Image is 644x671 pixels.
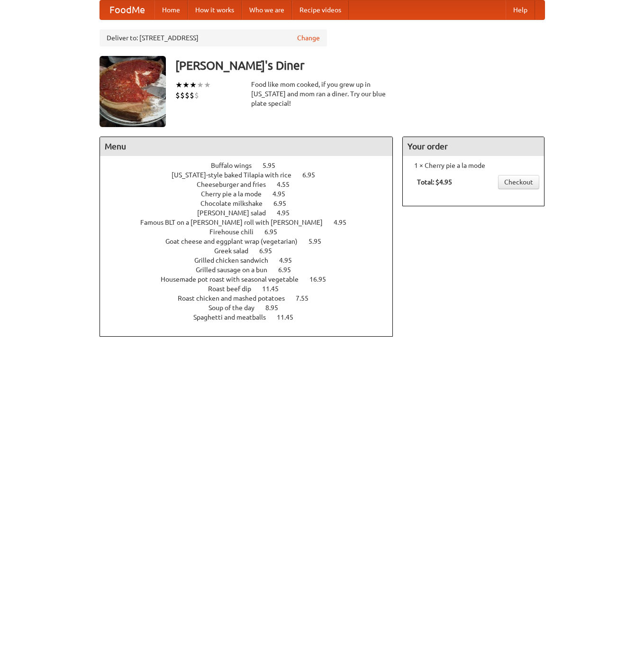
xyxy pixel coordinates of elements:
[197,80,204,90] li: ★
[172,171,333,179] a: [US_STATE]-style baked Tilapia with rice 6.95
[334,219,356,226] span: 4.95
[194,257,309,264] a: Grilled chicken sandwich 4.95
[178,294,294,302] span: Roast chicken and mashed potatoes
[161,276,308,283] span: Housemade pot roast with seasonal vegetable
[194,90,199,101] li: $
[211,162,261,169] span: Buffalo wings
[190,80,197,90] li: ★
[200,200,272,207] span: Chocolate milkshake
[165,238,339,245] a: Goat cheese and eggplant wrap (vegetarian) 5.95
[408,161,539,170] li: 1 × Cherry pie a la mode
[200,200,304,207] a: Chocolate milkshake 6.95
[209,304,296,312] a: Soup of the day 8.95
[161,276,344,283] a: Housemade pot roast with seasonal vegetable 16.95
[197,209,307,217] a: [PERSON_NAME] salad 4.95
[165,238,307,245] span: Goat cheese and eggplant wrap (vegetarian)
[263,162,285,169] span: 5.95
[259,247,281,255] span: 6.95
[214,247,290,255] a: Greek salad 6.95
[498,175,539,189] a: Checkout
[197,209,275,217] span: [PERSON_NAME] salad
[100,0,154,19] a: FoodMe
[209,304,264,312] span: Soup of the day
[403,137,544,156] h4: Your order
[175,80,182,90] li: ★
[297,33,320,43] a: Change
[196,266,277,274] span: Grilled sausage on a bun
[309,276,336,283] span: 16.95
[265,304,288,312] span: 8.95
[201,190,303,198] a: Cherry pie a la mode 4.95
[209,228,263,236] span: Firehouse chili
[277,313,303,321] span: 11.45
[140,219,332,226] span: Famous BLT on a [PERSON_NAME] roll with [PERSON_NAME]
[178,294,326,302] a: Roast chicken and mashed potatoes 7.55
[208,285,261,293] span: Roast beef dip
[277,209,299,217] span: 4.95
[194,257,278,264] span: Grilled chicken sandwich
[417,178,452,186] b: Total: $4.95
[182,80,190,90] li: ★
[273,200,296,207] span: 6.95
[201,190,271,198] span: Cherry pie a la mode
[193,313,311,321] a: Spaghetti and meatballs 11.45
[190,90,194,101] li: $
[100,29,327,46] div: Deliver to: [STREET_ADDRESS]
[209,228,295,236] a: Firehouse chili 6.95
[251,80,393,108] div: Food like mom cooked, if you grew up in [US_STATE] and mom ran a diner. Try our blue plate special!
[272,190,295,198] span: 4.95
[262,285,288,293] span: 11.45
[302,171,325,179] span: 6.95
[242,0,292,19] a: Who we are
[154,0,188,19] a: Home
[277,181,299,188] span: 4.55
[214,247,258,255] span: Greek salad
[308,238,331,245] span: 5.95
[211,162,293,169] a: Buffalo wings 5.95
[264,228,287,236] span: 6.95
[506,0,535,19] a: Help
[140,219,364,226] a: Famous BLT on a [PERSON_NAME] roll with [PERSON_NAME] 4.95
[208,285,296,293] a: Roast beef dip 11.45
[296,294,318,302] span: 7.55
[204,80,211,90] li: ★
[100,137,393,156] h4: Menu
[279,257,301,264] span: 4.95
[175,56,545,75] h3: [PERSON_NAME]'s Diner
[172,171,301,179] span: [US_STATE]-style baked Tilapia with rice
[278,266,300,274] span: 6.95
[180,90,185,101] li: $
[193,313,275,321] span: Spaghetti and meatballs
[188,0,242,19] a: How it works
[292,0,349,19] a: Recipe videos
[175,90,180,101] li: $
[196,266,308,274] a: Grilled sausage on a bun 6.95
[185,90,190,101] li: $
[197,181,307,188] a: Cheeseburger and fries 4.55
[100,56,166,127] img: angular.jpg
[197,181,275,188] span: Cheeseburger and fries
